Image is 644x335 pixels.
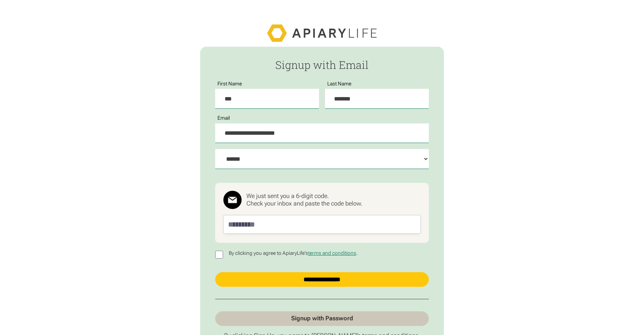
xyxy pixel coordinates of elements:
[308,250,356,256] a: terms and conditions
[226,250,360,256] p: By clicking you agree to ApiaryLife's .
[215,59,428,71] h2: Signup with Email
[246,192,362,208] div: We just sent you a 6-digit code. Check your inbox and paste the code below.
[215,115,232,121] label: Email
[325,81,354,87] label: Last Name
[215,81,245,87] label: First Name
[215,311,428,326] a: Signup with Password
